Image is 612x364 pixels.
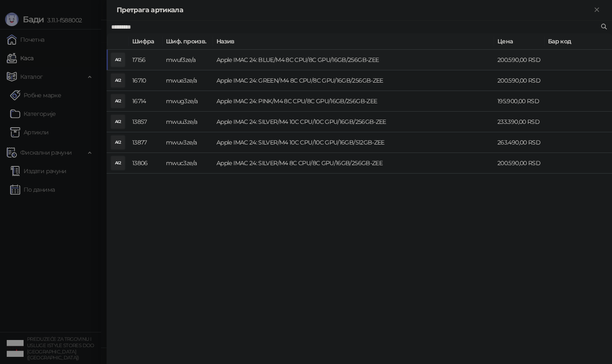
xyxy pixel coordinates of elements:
[213,153,494,174] td: Apple IMAC 24: SILVER/M4 8C CPU/8C GPU/16GB/256GB-ZEE
[117,5,592,15] div: Претрага артикала
[129,50,163,70] td: 17156
[129,33,163,50] th: Шифра
[111,115,125,128] div: AI2
[545,33,612,50] th: Бар код
[163,153,213,174] td: mwuc3ze/a
[213,112,494,132] td: Apple IMAC 24: SILVER/M4 10C CPU/10C GPU/16GB/256GB-ZEE
[494,50,545,70] td: 200.590,00 RSD
[494,70,545,91] td: 200.590,00 RSD
[129,132,163,153] td: 13877
[592,5,602,15] button: Close
[213,50,494,70] td: Apple IMAC 24: BLUE/M4 8C CPU/8C GPU/16GB/256GB-ZEE
[494,33,545,50] th: Цена
[213,70,494,91] td: Apple IMAC 24: GREEN/M4 8C CPU/8C GPU/16GB/256GB-ZEE
[163,70,213,91] td: mwue3ze/a
[163,112,213,132] td: mwuu3ze/a
[111,53,125,67] div: AI2
[163,33,213,50] th: Шиф. произв.
[129,112,163,132] td: 13857
[111,74,125,87] div: AI2
[163,132,213,153] td: mwuv3ze/a
[111,136,125,149] div: AI2
[213,91,494,112] td: Apple IMAC 24: PINK/M4 8C CPU/8C GPU/16GB/256GB-ZEE
[111,156,125,170] div: AI2
[494,132,545,153] td: 263.490,00 RSD
[163,50,213,70] td: mwuf3ze/a
[213,33,494,50] th: Назив
[163,91,213,112] td: mwug3ze/a
[213,132,494,153] td: Apple IMAC 24: SILVER/M4 10C CPU/10C GPU/16GB/512GB-ZEE
[129,153,163,174] td: 13806
[494,153,545,174] td: 200.590,00 RSD
[129,91,163,112] td: 16714
[494,91,545,112] td: 195.900,00 RSD
[129,70,163,91] td: 16710
[494,112,545,132] td: 233.390,00 RSD
[111,94,125,108] div: AI2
